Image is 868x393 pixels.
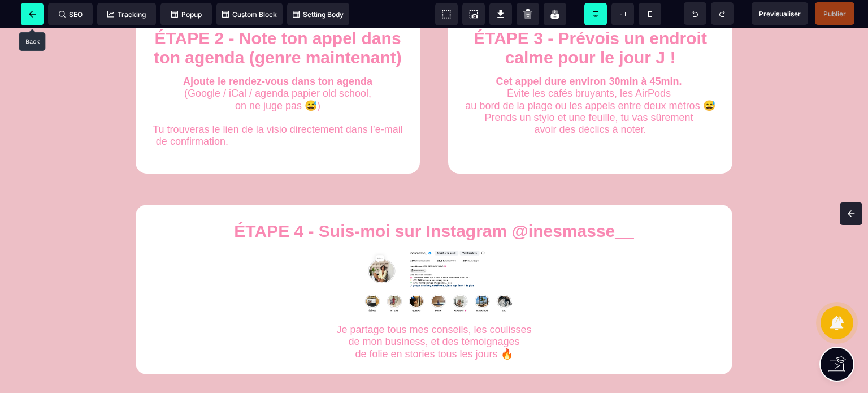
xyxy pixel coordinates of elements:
span: Custom Block [222,10,277,19]
span: Publier [823,10,846,18]
img: 8bd978559618b87b197e0c4d95c7c9d2_Capture_d%E2%80%99e%CC%81cran_2025-08-01_a%CC%80_09.03.55.png [342,218,527,291]
span: Preview [752,2,808,25]
span: Screenshot [462,3,485,25]
span: Setting Body [293,10,344,19]
span: SEO [59,10,83,19]
span: View components [435,3,458,25]
span: Popup [171,10,202,19]
span: Tracking [107,10,146,19]
span: Previsualiser [759,10,801,18]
